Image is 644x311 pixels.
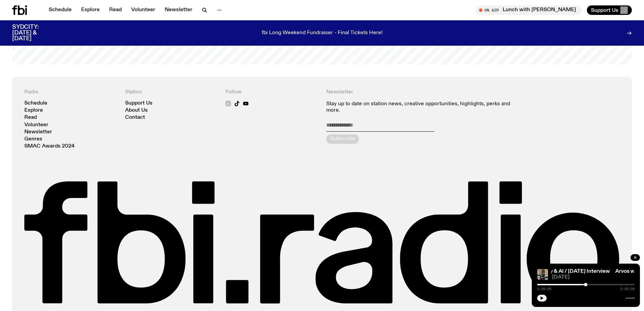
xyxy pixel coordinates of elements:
a: Contact [125,115,145,120]
button: Subscribe [326,134,359,144]
p: Stay up to date on station news, creative opportunities, highlights, perks and more. [326,101,519,114]
a: Read [24,115,37,120]
span: 2:53:28 [620,287,635,291]
h3: SYDCITY: [DATE] & [DATE] [12,24,55,42]
button: Support Us [587,5,632,15]
a: Schedule [45,5,76,15]
span: Support Us [591,7,618,13]
a: Genres [24,137,42,142]
a: SMAC Awards 2024 [24,144,75,149]
a: Volunteer [24,123,48,128]
a: Support Us [125,101,152,106]
a: Arvos with Ruby & Al / [DATE] Interview [513,269,610,274]
a: Newsletter [24,130,52,135]
h4: Station [125,89,218,95]
a: Explore [77,5,104,15]
img: Ruby wears a Collarbones t shirt and pretends to play the DJ decks, Al sings into a pringles can.... [537,269,548,280]
a: Newsletter [161,5,196,15]
a: Schedule [24,101,47,106]
button: On AirLunch with [PERSON_NAME] [476,5,581,15]
span: [DATE] [552,275,635,280]
h4: Radio [24,89,117,95]
a: Read [105,5,126,15]
h4: Newsletter [326,89,519,95]
span: 1:26:26 [537,287,551,291]
p: fbi Long Weekend Fundraiser - Final Tickets Here! [262,30,383,36]
h4: Follow [225,89,318,95]
a: Explore [24,108,43,113]
a: About Us [125,108,148,113]
a: Volunteer [127,5,159,15]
